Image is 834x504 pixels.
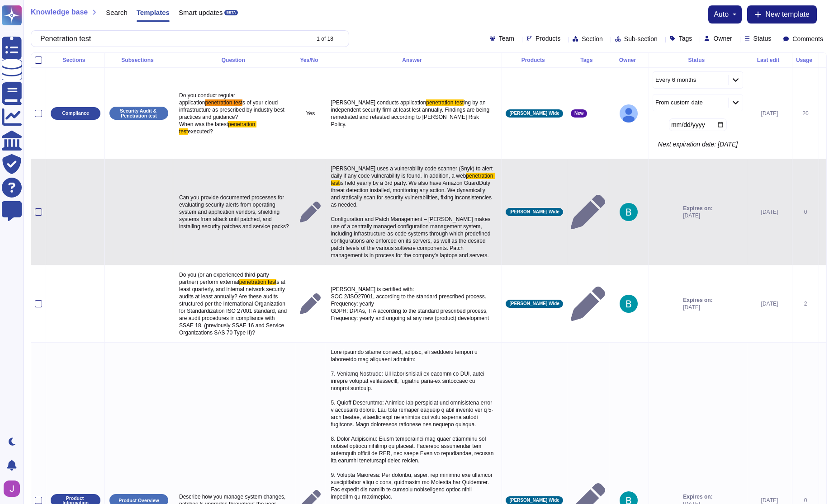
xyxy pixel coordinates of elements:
p: Product Overview [118,498,159,503]
img: user [620,295,638,313]
span: [DATE] [761,110,778,117]
span: [DATE] [761,497,778,504]
span: Do you (or an experienced third-party partner) perform external [179,272,270,285]
span: Comments [792,36,823,42]
div: Status [653,57,743,63]
button: auto [714,11,736,18]
span: [PERSON_NAME] Wide [509,111,559,116]
div: 20 [796,110,815,117]
span: s of your cloud infrastructure as prescribed by industry best practices and guidance? When was th... [179,99,286,127]
p: Can you provide documented processes for evaluating security alerts from operating system and app... [177,192,292,232]
div: Last edit [751,57,788,63]
span: [DATE] [683,212,712,219]
span: Search [106,9,128,16]
span: [PERSON_NAME] Wide [509,498,559,503]
div: Subsections [109,57,169,63]
span: [PERSON_NAME] Wide [509,301,559,306]
span: Section [582,36,603,42]
span: penetration test [179,121,256,135]
div: Tags [571,57,605,63]
span: Do you conduct regular application [179,92,237,106]
div: Owner [613,57,645,63]
span: auto [714,11,729,18]
div: 0 [796,497,815,504]
p: Security Audit & Penetration test [113,108,165,118]
span: is held yearly by a 3rd party. We also have Amazon GuardDuty threat detection installed, monitori... [331,180,493,259]
span: Templates [137,9,170,16]
span: penetration test [426,99,464,106]
div: 2 [796,300,815,307]
p: [PERSON_NAME] is certified with: SOC 2/ISO27001, according to the standard prescribed process. Fr... [329,283,498,324]
div: Answer [329,57,498,63]
span: executed? [188,128,213,135]
span: [PERSON_NAME] uses a vulnerability code scanner (Snyk) to alert daily if any code vulnerability i... [331,165,494,179]
div: 1 of 18 [317,36,333,42]
input: Search by keywords [36,31,308,47]
div: Products [506,57,563,63]
div: BETA [224,10,237,15]
button: user [2,479,26,499]
div: 0 [796,208,815,216]
span: New template [765,11,810,18]
button: New template [747,5,817,24]
span: ing by an independent security firm at least lest annually. Findings are being remediated and ret... [331,99,491,127]
span: [PERSON_NAME] Wide [509,210,559,214]
span: penetration test [239,279,277,285]
span: Status [753,35,772,42]
input: Due time [669,118,727,131]
div: From custom date [655,99,703,106]
span: [DATE] [761,209,778,215]
span: Expires on: [683,205,712,212]
span: Team [499,35,514,42]
span: [DATE] [683,304,712,311]
span: Expires on: [683,297,712,304]
div: Question [177,57,292,63]
div: Usage [796,57,815,63]
p: Compliance [62,111,89,116]
p: Next expiration date: [DATE] [653,141,743,148]
span: Expires on: [683,493,712,500]
span: Tags [679,35,692,42]
span: Owner [713,35,732,42]
span: Products [535,35,560,42]
span: Knowledge base [31,9,88,16]
span: Smart updates [179,9,223,16]
span: Sub-section [624,36,658,42]
img: user [620,203,638,221]
img: user [620,104,638,122]
div: Sections [50,57,101,63]
span: penetration test [205,99,242,106]
p: Yes [300,110,321,117]
span: [DATE] [761,301,778,307]
span: [PERSON_NAME] conducts application [331,99,426,106]
div: Every 6 months [655,76,696,84]
img: user [4,480,20,497]
span: New [574,111,584,116]
div: Yes/No [300,57,321,63]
